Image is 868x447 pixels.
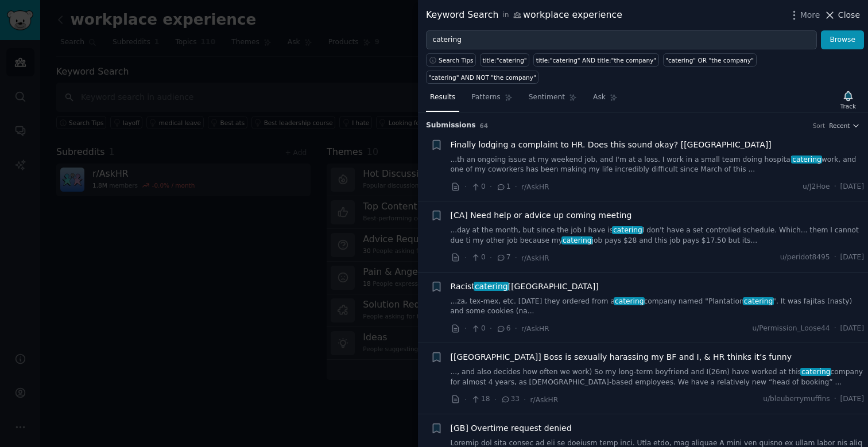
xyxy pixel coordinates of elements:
[665,56,754,64] div: "catering" OR "the company"
[426,8,622,22] div: Keyword Search workplace experience
[530,396,559,404] span: r/AskHR
[763,394,830,405] span: u/bleuberrymuffins
[515,252,517,264] span: ·
[840,102,856,110] div: Track
[430,92,455,103] span: Results
[451,155,865,175] a: ...th an ongoing issue at my weekend job, and I'm at a loss. I work in a small team doing hospita...
[524,394,526,406] span: ·
[829,122,850,130] span: Recent
[471,252,485,263] span: 0
[480,53,529,67] a: title:"catering"
[502,10,509,21] span: in
[426,30,817,50] input: Try a keyword related to your business
[663,53,757,67] a: "catering" OR "the company"
[464,252,467,264] span: ·
[496,252,510,263] span: 7
[451,351,792,363] a: [[GEOGRAPHIC_DATA]] Boss is sexually harassing my BF and I, & HR thinks it’s funny
[824,9,860,21] button: Close
[471,394,490,405] span: 18
[791,156,822,164] span: catering
[439,56,474,64] span: Search Tips
[593,92,606,103] span: Ask
[521,183,549,191] span: r/AskHR
[494,394,497,406] span: ·
[480,122,489,129] span: 64
[451,297,865,317] a: ...za, tex-mex, etc. [DATE] they ordered from acateringcompany named "Plantationcatering". It was...
[471,92,500,103] span: Patterns
[483,56,527,64] div: title:"catering"
[836,88,860,112] button: Track
[840,324,864,334] span: [DATE]
[451,367,865,387] a: ..., and also decides how often we work) So my long-term boyfriend and I(26m) have worked at this...
[743,297,774,305] span: catering
[501,394,520,405] span: 33
[490,181,492,193] span: ·
[471,324,485,334] span: 0
[840,252,864,263] span: [DATE]
[464,181,467,193] span: ·
[471,182,485,192] span: 0
[451,281,599,293] span: Racist [[GEOGRAPHIC_DATA]]
[426,53,476,67] button: Search Tips
[589,88,622,112] a: Ask
[429,73,536,81] div: "catering" AND NOT "the company"
[821,30,864,50] button: Browse
[515,181,517,193] span: ·
[529,92,565,103] span: Sentiment
[426,88,459,112] a: Results
[426,71,538,84] a: "catering" AND NOT "the company"
[780,252,830,263] span: u/peridot8495
[451,209,632,221] a: [CA] Need help or advice up coming meeting
[800,368,831,376] span: catering
[426,121,476,131] span: Submission s
[803,182,830,192] span: u/J2Hoe
[490,252,492,264] span: ·
[467,88,516,112] a: Patterns
[829,122,860,130] button: Recent
[840,182,864,192] span: [DATE]
[834,394,836,405] span: ·
[840,394,864,405] span: [DATE]
[451,281,599,293] a: Racistcatering[[GEOGRAPHIC_DATA]]
[521,325,549,333] span: r/AskHR
[451,422,572,434] a: [GB] Overtime request denied
[496,182,510,192] span: 1
[451,226,865,246] a: ...day at the month, but since the job I have iscateringI don't have a set controlled schedule. W...
[838,9,860,21] span: Close
[515,322,517,335] span: ·
[521,254,549,262] span: r/AskHR
[800,9,820,21] span: More
[612,226,643,234] span: catering
[834,252,836,263] span: ·
[813,122,826,130] div: Sort
[451,139,772,151] a: Finally lodging a complaint to HR. Does this sound okay? [[GEOGRAPHIC_DATA]]
[525,88,581,112] a: Sentiment
[474,282,509,291] span: catering
[788,9,820,21] button: More
[752,324,830,334] span: u/Permission_Loose44
[490,322,492,335] span: ·
[561,236,592,244] span: catering
[614,297,645,305] span: catering
[533,53,659,67] a: title:"catering" AND title:"the company"
[496,324,510,334] span: 6
[536,56,657,64] div: title:"catering" AND title:"the company"
[834,182,836,192] span: ·
[464,322,467,335] span: ·
[464,394,467,406] span: ·
[834,324,836,334] span: ·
